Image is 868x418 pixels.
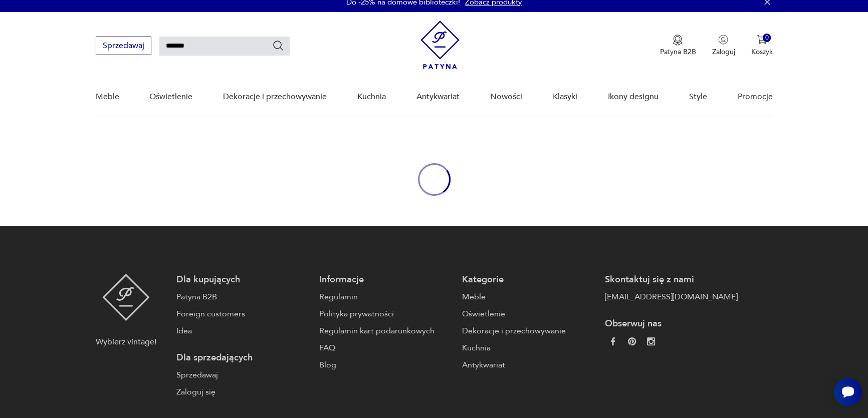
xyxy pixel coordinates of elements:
[757,35,767,45] img: Ikona koszyka
[628,337,636,345] img: 37d27d81a828e637adc9f9cb2e3d3a8a.webp
[357,78,386,116] a: Kuchnia
[176,291,309,303] a: Patyna B2B
[319,359,452,371] a: Blog
[689,78,707,116] a: Style
[673,35,683,46] img: Ikona medalu
[149,78,192,116] a: Oświetlenie
[605,318,738,330] p: Obserwuj nas
[462,325,595,337] a: Dekoracje i przechowywanie
[272,40,284,52] button: Szukaj
[737,78,772,116] a: Promocje
[420,21,460,69] img: Patyna - sklep z meblami i dekoracjami vintage
[490,78,522,116] a: Nowości
[605,274,738,286] p: Skontaktuj się z nami
[416,78,460,116] a: Antykwariat
[751,47,772,57] p: Koszyk
[660,35,696,57] a: Ikona medaluPatyna B2B
[462,274,595,286] p: Kategorie
[96,336,156,348] p: Wybierz vintage!
[660,35,696,57] button: Patyna B2B
[751,35,772,57] button: 0Koszyk
[834,378,862,406] iframe: Smartsupp widget button
[319,291,452,303] a: Regulamin
[96,78,119,116] a: Meble
[176,308,309,320] a: Foreign customers
[176,274,309,286] p: Dla kupujących
[712,35,735,57] button: Zaloguj
[96,37,151,55] button: Sprzedawaj
[96,43,151,50] a: Sprzedawaj
[176,325,309,337] a: Idea
[319,342,452,354] a: FAQ
[319,308,452,320] a: Polityka prywatności
[605,291,738,303] a: [EMAIL_ADDRESS][DOMAIN_NAME]
[176,369,309,381] a: Sprzedawaj
[319,274,452,286] p: Informacje
[176,352,309,364] p: Dla sprzedających
[553,78,577,116] a: Klasyki
[647,337,655,345] img: c2fd9cf7f39615d9d6839a72ae8e59e5.webp
[176,386,309,398] a: Zaloguj się
[462,342,595,354] a: Kuchnia
[660,47,696,57] p: Patyna B2B
[763,34,771,42] div: 0
[223,78,327,116] a: Dekoracje i przechowywanie
[102,274,150,321] img: Patyna - sklep z meblami i dekoracjami vintage
[462,359,595,371] a: Antykwariat
[462,308,595,320] a: Oświetlenie
[609,337,617,345] img: da9060093f698e4c3cedc1453eec5031.webp
[718,35,728,45] img: Ikonka użytkownika
[319,325,452,337] a: Regulamin kart podarunkowych
[608,78,659,116] a: Ikony designu
[462,291,595,303] a: Meble
[712,47,735,57] p: Zaloguj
